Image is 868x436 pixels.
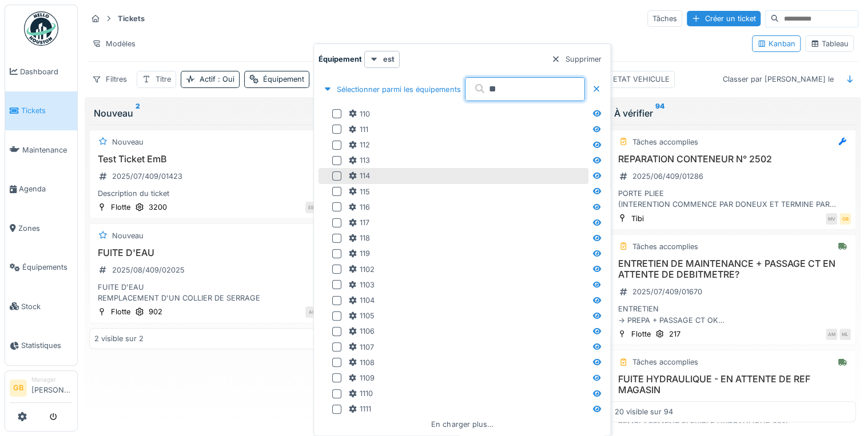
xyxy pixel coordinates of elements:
[655,106,664,120] sup: 94
[632,357,698,367] div: Tâches accomplies
[348,264,375,275] div: 1102
[24,11,58,46] img: Badge_color-CXgf-gQk.svg
[31,375,73,400] li: [PERSON_NAME]
[94,247,331,258] h3: FUITE D'EAU
[22,145,73,155] span: Maintenance
[200,74,234,85] div: Actif
[615,188,851,210] div: PORTE PLIEE (INTERENTION COMMENCE PAR DONEUX ET TERMINE PAR [PERSON_NAME])
[547,51,606,67] div: Supprimer
[112,171,182,182] div: 2025/07/409/01423
[826,213,837,225] div: MV
[810,38,849,49] div: Tableau
[348,170,370,181] div: 114
[687,11,761,26] div: Créer un ticket
[348,373,375,383] div: 1109
[632,241,698,252] div: Tâches accomplies
[318,82,465,97] div: Sélectionner parmi les équipements
[94,282,331,303] div: FUITE D'EAU REMPLACEMENT D'UN COLLIER DE SERRAGE
[348,342,374,353] div: 1107
[348,248,370,259] div: 119
[94,333,144,344] div: 2 visible sur 2
[615,154,851,165] h3: REPARATION CONTENEUR N° 2502
[348,357,375,368] div: 1108
[112,265,185,275] div: 2025/08/409/02025
[111,306,130,317] div: Flotte
[348,217,369,228] div: 117
[647,10,682,27] div: Tâches
[112,230,144,241] div: Nouveau
[318,54,362,65] strong: Équipement
[757,38,795,49] div: Kanban
[613,74,670,85] div: ETAT VEHICULE
[348,279,375,290] div: 1103
[631,329,651,339] div: Flotte
[718,71,839,87] div: Classer par [PERSON_NAME] le
[348,202,370,213] div: 116
[632,286,702,297] div: 2025/07/409/01670
[348,403,371,414] div: 1111
[31,375,73,384] div: Manager
[94,106,331,120] div: Nouveau
[87,35,141,52] div: Modèles
[20,66,73,77] span: Dashboard
[348,186,370,197] div: 115
[21,105,73,116] span: Tickets
[427,417,497,432] div: En charger plus…
[631,213,644,224] div: Tibi
[348,310,375,321] div: 1105
[111,202,130,213] div: Flotte
[216,75,234,83] span: : Oui
[87,71,132,87] div: Filtres
[149,306,162,317] div: 902
[632,137,698,147] div: Tâches accomplies
[94,188,331,199] div: Description du ticket
[348,155,370,166] div: 113
[348,124,368,135] div: 111
[615,374,851,395] h3: FUITE HYDRAULIQUE - EN ATTENTE DE REF MAGASIN
[615,258,851,280] h3: ENTRETIEN DE MAINTENANCE + PASSAGE CT EN ATTENTE DE DEBITMETRE?
[348,109,370,119] div: 110
[112,137,144,147] div: Nouveau
[615,407,673,418] div: 20 visible sur 94
[383,54,395,65] strong: est
[156,74,171,85] div: Titre
[113,13,149,24] strong: Tickets
[348,295,375,306] div: 1104
[10,379,27,397] li: GB
[22,262,73,273] span: Équipements
[21,340,73,351] span: Statistiques
[348,326,375,337] div: 1106
[348,233,370,243] div: 118
[839,213,851,225] div: GB
[348,388,373,399] div: 1110
[305,202,317,213] div: EB
[305,306,317,318] div: AI
[669,329,680,339] div: 217
[632,171,703,182] div: 2025/06/409/01286
[826,329,837,340] div: AM
[348,139,370,150] div: 112
[19,183,73,194] span: Agenda
[18,223,73,234] span: Zones
[149,202,167,213] div: 3200
[614,106,851,120] div: À vérifier
[263,74,304,85] div: Équipement
[136,106,140,120] sup: 2
[615,303,851,325] div: ENTRETIEN -> PREPA + PASSAGE CT OK -> EN ATTENTE DEBIMETRE D'AIR EN COMMANDE -> REMPLACEMENT PLAQ...
[94,154,331,165] h3: Test Ticket EmB
[839,329,851,340] div: ML
[21,301,73,312] span: Stock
